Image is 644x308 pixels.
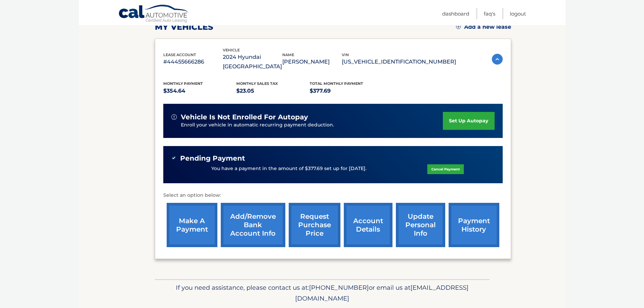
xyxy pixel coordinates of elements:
[282,57,342,67] p: [PERSON_NAME]
[163,86,237,96] p: $354.64
[163,52,196,57] span: lease account
[223,52,282,71] p: 2024 Hyundai [GEOGRAPHIC_DATA]
[449,203,499,247] a: payment history
[492,54,503,65] img: accordion-active.svg
[310,81,363,86] span: Total Monthly Payment
[163,81,203,86] span: Monthly Payment
[456,24,511,30] a: Add a new lease
[442,8,469,19] a: Dashboard
[443,112,494,130] a: set up autopay
[295,284,469,302] span: [EMAIL_ADDRESS][DOMAIN_NAME]
[180,154,245,163] span: Pending Payment
[427,164,464,174] a: Cancel Payment
[282,52,294,57] span: name
[309,284,369,291] span: [PHONE_NUMBER]
[342,57,456,67] p: [US_VEHICLE_IDENTIFICATION_NUMBER]
[181,121,443,129] p: Enroll your vehicle in automatic recurring payment deduction.
[211,165,366,172] p: You have a payment in the amount of $377.69 set up for [DATE].
[167,203,217,247] a: make a payment
[510,8,526,19] a: Logout
[289,203,340,247] a: request purchase price
[484,8,495,19] a: FAQ's
[159,282,485,304] p: If you need assistance, please contact us at: or email us at
[342,52,349,57] span: vin
[163,191,503,199] p: Select an option below:
[236,86,310,96] p: $23.05
[223,48,240,52] span: vehicle
[171,114,177,120] img: alert-white.svg
[456,24,461,29] img: add.svg
[344,203,392,247] a: account details
[118,4,189,24] a: Cal Automotive
[155,22,213,32] h2: my vehicles
[221,203,285,247] a: Add/Remove bank account info
[171,156,176,160] img: check-green.svg
[310,86,383,96] p: $377.69
[396,203,445,247] a: update personal info
[163,57,223,67] p: #44455666286
[181,113,308,121] span: vehicle is not enrolled for autopay
[236,81,278,86] span: Monthly sales Tax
